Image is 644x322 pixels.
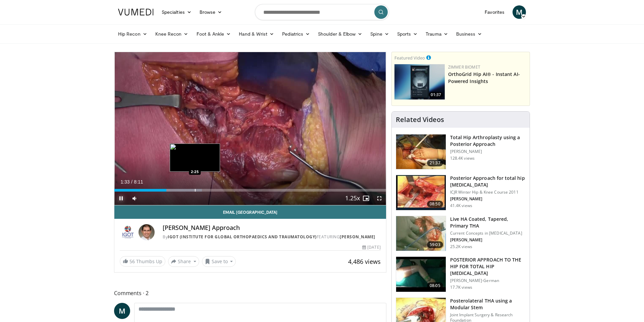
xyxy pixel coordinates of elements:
[450,216,526,229] h3: Live HA Coated, Tapered, Primary THA
[114,189,386,192] div: Progress Bar
[193,27,235,41] a: Foot & Ankle
[114,192,128,205] button: Pause
[114,289,386,297] span: Comments 2
[450,134,526,148] h3: Total Hip Arthroplasty using a Posterior Approach
[450,256,526,277] h3: POSTERIOR APPROACH TO THE HIP FOR TOTAL HIP [MEDICAL_DATA]
[202,256,236,267] button: Save to
[235,27,278,41] a: Hand & Wrist
[450,175,526,188] h3: Posterior Approach for total hip [MEDICAL_DATA]
[163,224,381,232] h4: [PERSON_NAME] Approach
[450,156,475,161] p: 128.4K views
[163,234,381,240] div: By FEATURING
[168,256,199,267] button: Share
[450,203,472,208] p: 41.4K views
[422,27,452,41] a: Trauma
[120,224,136,240] img: IGOT (Institute for Global Orthopaedics and Traumatology)
[448,71,520,84] a: OrthoGrid Hip AI® - Instant AI-Powered Insights
[362,244,380,250] div: [DATE]
[120,179,129,185] span: 1:33
[396,116,444,124] h4: Related Videos
[450,190,526,195] p: ICJR Winter Hip & Knee Course 2011
[450,237,526,243] p: [PERSON_NAME]
[513,5,526,19] a: M
[396,175,526,210] a: 08:50 Posterior Approach for total hip [MEDICAL_DATA] ICJR Winter Hip & Knee Course 2011 [PERSON_...
[450,297,526,311] h3: Posterolateral THA using a Modular Stem
[129,258,135,265] span: 56
[131,179,132,185] span: /
[396,256,526,292] a: 08:05 POSTERIOR APPROACH TO THE HIP FOR TOTAL HIP [MEDICAL_DATA] [PERSON_NAME]-German 17.7K views
[139,224,155,240] img: Avatar
[394,64,445,99] img: 51d03d7b-a4ba-45b7-9f92-2bfbd1feacc3.150x105_q85_crop-smart_upscale.jpg
[278,27,314,41] a: Pediatrics
[427,201,443,207] span: 08:50
[168,234,317,240] a: IGOT (Institute for Global Orthopaedics and Traumatology)
[429,92,443,98] span: 01:37
[393,27,422,41] a: Sports
[396,257,446,292] img: 319044_0000_1.png.150x105_q85_crop-smart_upscale.jpg
[114,205,386,219] a: Email [GEOGRAPHIC_DATA]
[396,134,446,169] img: 286987_0000_1.png.150x105_q85_crop-smart_upscale.jpg
[196,5,226,19] a: Browse
[394,64,445,99] a: 01:37
[170,144,220,172] img: image.jpeg
[481,5,508,19] a: Favorites
[366,27,393,41] a: Spine
[114,52,386,205] video-js: Video Player
[151,27,193,41] a: Knee Recon
[448,64,480,70] a: Zimmer Biomet
[450,231,526,236] p: Current Concepts in [MEDICAL_DATA]
[450,278,526,283] p: [PERSON_NAME]-German
[450,196,526,202] p: [PERSON_NAME]
[158,5,196,19] a: Specialties
[427,160,443,166] span: 21:37
[134,179,143,185] span: 8:11
[118,9,154,15] img: VuMedi Logo
[120,256,165,267] a: 56 Thumbs Up
[255,4,389,20] input: Search topics, interventions
[450,285,472,290] p: 17.7K views
[314,27,366,41] a: Shoulder & Elbow
[452,27,486,41] a: Business
[114,27,151,41] a: Hip Recon
[396,216,526,251] a: 59:03 Live HA Coated, Tapered, Primary THA Current Concepts in [MEDICAL_DATA] [PERSON_NAME] 25.2K...
[427,241,443,248] span: 59:03
[348,257,381,266] span: 4,486 views
[450,149,526,154] p: [PERSON_NAME]
[346,192,359,205] button: Playback Rate
[373,192,386,205] button: Fullscreen
[427,282,443,289] span: 08:05
[396,175,446,210] img: 297873_0003_1.png.150x105_q85_crop-smart_upscale.jpg
[359,192,373,205] button: Enable picture-in-picture mode
[396,216,446,251] img: rana_3.png.150x105_q85_crop-smart_upscale.jpg
[450,244,472,249] p: 25.2K views
[128,192,141,205] button: Mute
[396,134,526,170] a: 21:37 Total Hip Arthroplasty using a Posterior Approach [PERSON_NAME] 128.4K views
[114,303,130,319] a: M
[394,55,425,61] small: Featured Video
[340,234,375,240] a: [PERSON_NAME]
